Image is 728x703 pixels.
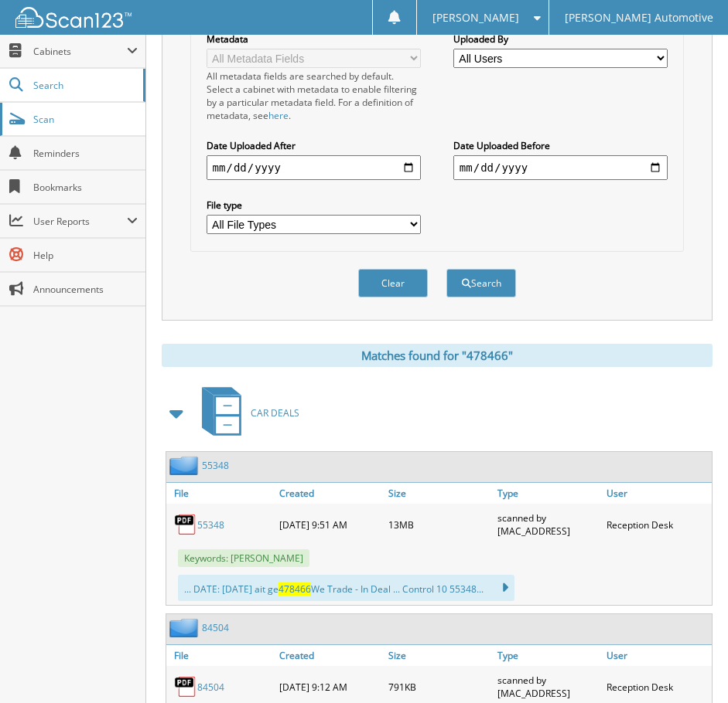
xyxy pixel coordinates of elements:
div: ... DATE: [DATE] ait ge We Trade - In Deal ... Control 10 55348... [178,575,514,601]
span: User Reports [33,215,127,228]
span: Cabinets [33,45,127,58]
a: User [603,645,712,666]
a: Created [275,483,385,504]
div: Matches found for "478466" [162,344,713,367]
a: Size [385,645,494,666]
button: Search [446,269,516,297]
span: Scan [33,113,138,126]
input: start [207,155,422,180]
div: scanned by [MAC_ADDRESS] [494,508,603,542]
a: 84504 [202,621,229,634]
img: folder2.png [169,618,202,637]
a: 55348 [197,518,224,531]
span: [PERSON_NAME] [432,13,519,22]
a: Type [494,483,603,504]
img: scan123-logo-white.svg [15,7,132,28]
label: Uploaded By [453,32,668,46]
span: Help [33,249,138,262]
div: All metadata fields are searched by default. Select a cabinet with metadata to enable filtering b... [207,70,422,122]
div: [DATE] 9:51 AM [275,508,385,542]
span: Search [33,79,135,92]
a: Size [385,483,494,504]
input: end [453,155,668,180]
a: 55348 [202,459,229,472]
a: here [268,109,289,122]
span: 478466 [279,582,311,596]
span: Reminders [33,147,138,160]
label: Metadata [207,32,422,46]
img: PDF.png [174,675,197,698]
div: Reception Desk [603,508,712,542]
button: Clear [358,269,428,297]
img: PDF.png [174,513,197,536]
label: Date Uploaded After [207,139,422,152]
div: 13MB [385,508,494,542]
iframe: Chat Widget [651,629,728,703]
a: 84504 [197,681,224,694]
img: folder2.png [169,456,202,475]
span: Announcements [33,283,138,296]
a: Created [275,645,385,666]
a: User [603,483,712,504]
span: CAR DEALS [251,406,299,419]
span: Bookmarks [33,181,138,194]
label: File type [207,199,422,212]
span: Keywords: [PERSON_NAME] [178,549,309,567]
label: Date Uploaded Before [453,139,668,152]
span: [PERSON_NAME] Automotive [565,13,713,22]
a: File [166,483,275,504]
a: CAR DEALS [193,382,299,443]
a: Type [494,645,603,666]
a: File [166,645,275,666]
